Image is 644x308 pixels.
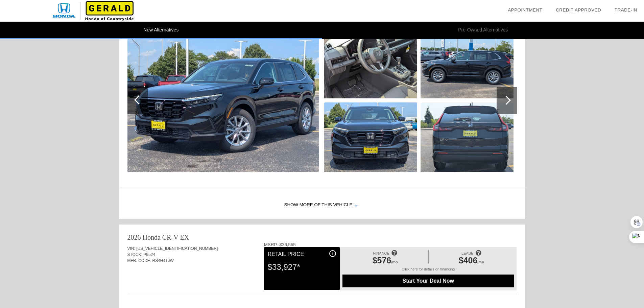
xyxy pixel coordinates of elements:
[324,102,417,172] img: image.aspx
[461,251,473,255] span: LEASE
[127,274,517,285] div: Quoted on [DATE] 4:56:26 PM
[346,256,424,267] div: /mo
[459,256,478,265] span: $406
[268,250,336,258] div: Retail Price
[373,251,389,255] span: FINANCE
[268,258,336,276] div: $33,927*
[342,267,514,275] div: Click here for details on financing
[264,242,517,247] div: MSRP: $36,555
[432,256,510,267] div: /mo
[324,29,417,98] img: image.aspx
[421,102,514,172] img: image.aspx
[127,233,178,242] div: 2026 Honda CR-V
[143,252,155,257] span: P9524
[127,29,319,172] img: image.aspx
[556,7,601,13] a: Credit Approved
[119,192,525,219] div: Show More of this Vehicle
[329,250,336,257] div: i
[351,278,505,284] span: Start Your Deal Now
[373,256,391,265] span: $576
[127,258,151,263] span: MFR. CODE:
[127,246,135,251] span: VIN:
[508,7,542,13] a: Appointment
[152,258,174,263] span: RS4H4TJW
[421,29,514,98] img: image.aspx
[136,246,218,251] span: [US_VEHICLE_IDENTIFICATION_NUMBER]
[127,252,142,257] span: STOCK:
[615,7,637,13] a: Trade-In
[180,233,189,242] div: EX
